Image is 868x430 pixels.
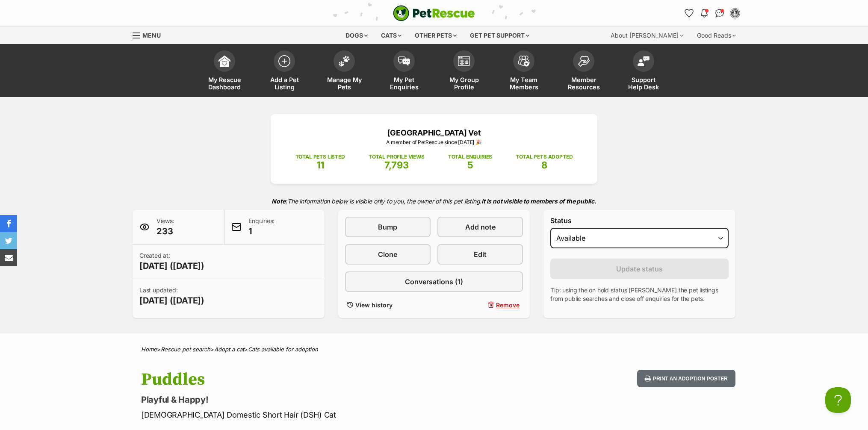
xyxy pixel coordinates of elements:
span: My Rescue Dashboard [205,76,244,91]
span: Add a Pet Listing [265,76,304,91]
span: Conversations (1) [405,277,463,287]
a: Home [141,346,157,353]
span: Edit [474,249,487,259]
strong: Note: [272,197,287,205]
p: Playful & Happy! [141,394,503,406]
p: Enquiries: [248,217,275,237]
a: Conversations [713,6,726,20]
img: manage-my-pets-icon-02211641906a0b7f246fdf0571729dbe1e7629f14944591b6c1af311fb30b64b.svg [338,56,350,67]
a: Member Resources [554,46,614,97]
a: Add a Pet Listing [254,46,314,97]
span: [DATE] ([DATE]) [139,295,204,306]
img: logo-cat-932fe2b9b8326f06289b0f2fb663e598f794de774fb13d1741a6617ecf9a85b4.svg [393,5,475,21]
a: Support Help Desk [614,46,673,97]
iframe: Help Scout Beacon - Open [825,387,851,413]
p: The information below is visible only to you, the owner of this pet listing. [133,192,735,210]
button: Remove [437,299,523,311]
span: My Group Profile [445,76,483,91]
span: Update status [616,264,663,274]
a: Edit [437,244,523,265]
button: My account [728,6,742,20]
a: Rescue pet search [161,346,210,353]
span: [DATE] ([DATE]) [139,260,204,272]
p: A member of PetRescue since [DATE] 🎉 [283,138,585,146]
label: Status [550,217,729,224]
a: Favourites [682,6,696,20]
a: My Group Profile [434,46,494,97]
p: [DEMOGRAPHIC_DATA] Domestic Short Hair (DSH) Cat [141,409,503,421]
span: Menu [142,32,161,39]
span: My Team Members [505,76,543,91]
img: notifications-46538b983faf8c2785f20acdc204bb7945ddae34d4c08c2a6579f10ce5e182be.svg [701,9,708,18]
strong: It is not visible to members of the public. [481,197,596,205]
p: [GEOGRAPHIC_DATA] Vet [283,127,585,138]
span: 11 [316,159,324,171]
p: TOTAL PETS LISTED [295,153,345,161]
p: TOTAL ENQUIRIES [448,153,492,161]
span: 8 [541,159,547,171]
a: My Rescue Dashboard [195,46,254,97]
button: Update status [550,259,729,279]
span: Add note [465,222,496,232]
p: Created at: [139,251,204,272]
a: My Pet Enquiries [374,46,434,97]
img: member-resources-icon-8e73f808a243e03378d46382f2149f9095a855e16c252ad45f914b54edf8863c.svg [578,56,590,67]
img: add-pet-listing-icon-0afa8454b4691262ce3f59096e99ab1cd57d4a30225e0717b998d2c9b9846f56.svg [278,55,290,67]
span: 1 [248,225,275,237]
p: TOTAL PROFILE VIEWS [369,153,425,161]
a: View history [345,299,431,311]
div: About [PERSON_NAME] [605,27,689,44]
div: Dogs [340,27,374,44]
a: PetRescue [393,5,475,21]
a: Bump [345,217,431,237]
h1: Puddles [141,370,503,389]
span: Member Resources [564,76,603,91]
span: Support Help Desk [624,76,663,91]
button: Notifications [697,6,711,20]
img: SummerHill VillageVet profile pic [731,9,739,18]
p: Tip: using the on hold status [PERSON_NAME] the pet listings from public searches and close off e... [550,286,729,303]
div: Other pets [409,27,463,44]
a: Conversations (1) [345,271,523,292]
span: 233 [156,225,174,237]
p: TOTAL PETS ADOPTED [516,153,573,161]
div: Get pet support [464,27,535,44]
img: dashboard-icon-eb2f2d2d3e046f16d808141f083e7271f6b2e854fb5c12c21221c1fb7104beca.svg [218,55,230,67]
div: Good Reads [691,27,742,44]
span: Clone [378,249,397,259]
span: My Pet Enquiries [385,76,423,91]
ul: Account quick links [682,6,742,20]
p: Views: [156,217,174,237]
a: My Team Members [494,46,554,97]
a: Add note [437,217,523,237]
img: team-members-icon-5396bd8760b3fe7c0b43da4ab00e1e3bb1a5d9ba89233759b79545d2d3fc5d0d.svg [518,56,530,67]
div: Cats [375,27,407,44]
img: pet-enquiries-icon-7e3ad2cf08bfb03b45e93fb7055b45f3efa6380592205ae92323e6603595dc1f.svg [398,56,410,66]
span: Manage My Pets [325,76,363,91]
img: group-profile-icon-3fa3cf56718a62981997c0bc7e787c4b2cf8bcc04b72c1350f741eb67cf2f40e.svg [458,56,470,66]
a: Manage My Pets [314,46,374,97]
a: Adopt a cat [214,346,244,353]
div: > > > [120,346,748,353]
img: help-desk-icon-fdf02630f3aa405de69fd3d07c3f3aa587a6932b1a1747fa1d2bba05be0121f9.svg [638,56,650,66]
span: View history [355,300,393,309]
a: Menu [133,27,167,42]
a: Clone [345,244,431,265]
a: Cats available for adoption [248,346,318,353]
span: 5 [467,159,473,171]
span: Bump [378,222,397,232]
span: 7,793 [384,159,409,171]
button: Print an adoption poster [637,370,735,387]
img: chat-41dd97257d64d25036548639549fe6c8038ab92f7586957e7f3b1b290dea8141.svg [715,9,724,18]
p: Last updated: [139,286,204,306]
span: Remove [496,300,520,309]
